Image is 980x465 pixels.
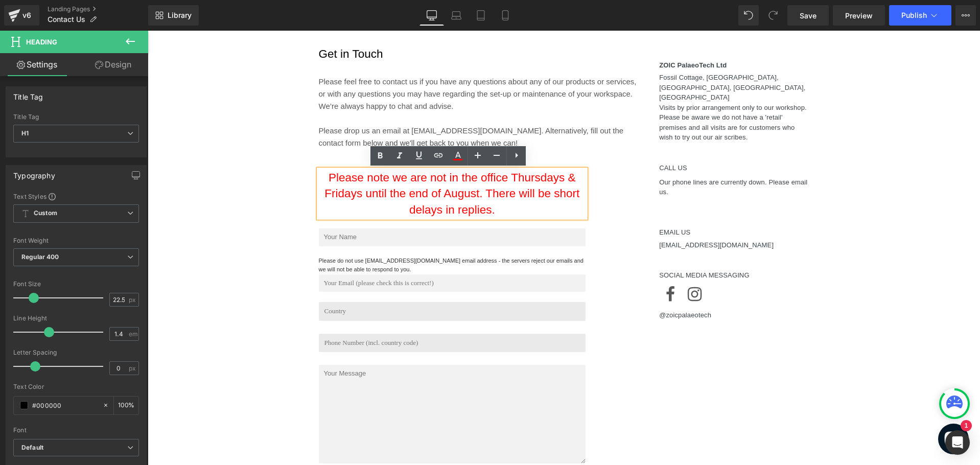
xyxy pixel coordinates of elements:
[511,210,634,220] p: [EMAIL_ADDRESS][DOMAIN_NAME]
[511,241,634,249] h1: SOCIAL MEDIA MESSAGING
[48,15,85,24] span: Contact Us
[20,9,33,22] div: v6
[171,45,492,82] p: Please feel free to contact us if you have any questions about any of our products or services, o...
[511,147,661,167] p: Our phone lines are currently down. Please email us.
[21,129,29,137] b: H1
[419,5,444,26] a: Desktop
[21,444,43,452] i: Default
[13,237,139,244] div: Font Weight
[13,427,139,434] div: Font
[738,5,759,26] button: Undo
[177,141,432,185] span: Please note we are not in the office Thursdays & Fridays until the end of August. There will be s...
[13,113,139,121] div: Title Tag
[129,331,137,337] span: em
[945,430,970,455] div: Open Intercom Messenger
[444,5,469,26] a: Laptop
[129,296,137,303] span: px
[787,393,824,426] inbox-online-store-chat: Shopify online store chat
[511,280,634,290] p: @zoicpalaeotech
[13,281,139,288] div: Font Size
[511,31,579,38] strong: ZOIC PalaeoTech Ltd
[114,397,138,414] div: %
[171,244,438,261] input: Your Email (please check this is correct!)
[129,365,137,371] span: px
[845,10,873,21] span: Preview
[493,5,518,26] a: Mobile
[21,253,59,261] b: Regular 400
[13,315,139,322] div: Line Height
[511,133,661,142] h1: CALL US
[171,198,438,215] input: Your Name
[469,5,493,26] a: Tablet
[800,10,816,21] span: Save
[889,5,951,26] button: Publish
[32,400,98,411] input: Color
[511,42,661,72] p: Fossil Cottage, [GEOGRAPHIC_DATA], [GEOGRAPHIC_DATA], [GEOGRAPHIC_DATA], [GEOGRAPHIC_DATA]
[13,87,43,101] div: Title Tag
[511,198,634,206] h1: EMAIL US
[13,166,55,180] div: Typography
[26,38,57,46] span: Heading
[76,53,150,76] a: Design
[13,349,139,356] div: Letter Spacing
[148,5,199,26] a: New Library
[171,94,492,119] p: Please drop us an email at [EMAIL_ADDRESS][DOMAIN_NAME]. Alternatively, fill out the contact form...
[48,5,148,13] a: Landing Pages
[171,14,492,33] h1: Get in Touch
[168,11,192,20] span: Library
[13,192,139,200] div: Text Styles
[511,72,661,112] p: Visits by prior arrangement only to our workshop. Please be aware we do not have a 'retail' premi...
[171,303,438,321] input: Phone Number (incl. country code)
[833,5,885,26] a: Preview
[763,5,783,26] button: Redo
[4,5,39,26] a: v6
[171,226,438,244] p: Please do not use [EMAIL_ADDRESS][DOMAIN_NAME] email address - the servers reject our emails and ...
[13,383,139,390] div: Text Color
[955,5,976,26] button: More
[34,209,57,218] b: Custom
[901,11,927,19] span: Publish
[171,271,438,290] input: Country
